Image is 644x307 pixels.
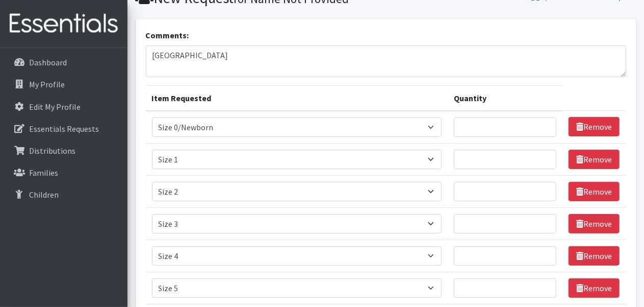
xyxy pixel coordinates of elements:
[448,85,562,111] th: Quantity
[29,124,99,134] p: Essentials Requests
[4,97,123,117] a: Edit My Profile
[146,29,189,41] label: Comments:
[569,214,620,233] a: Remove
[4,7,123,41] img: HumanEssentials
[29,79,65,89] p: My Profile
[4,162,123,183] a: Families
[569,246,620,266] a: Remove
[4,119,123,139] a: Essentials Requests
[146,85,448,111] th: Item Requested
[29,190,59,200] p: Children
[29,102,81,112] p: Edit My Profile
[29,168,58,178] p: Families
[4,184,123,205] a: Children
[569,182,620,201] a: Remove
[29,146,75,156] p: Distributions
[4,52,123,73] a: Dashboard
[4,74,123,95] a: My Profile
[4,140,123,161] a: Distributions
[569,150,620,169] a: Remove
[569,278,620,298] a: Remove
[29,57,67,67] p: Dashboard
[569,117,620,136] a: Remove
